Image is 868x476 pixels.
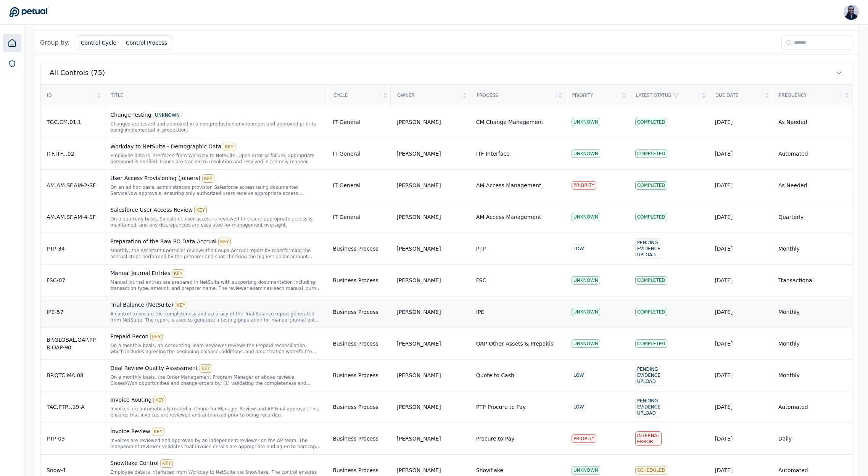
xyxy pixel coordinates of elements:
div: [PERSON_NAME] [396,118,441,126]
div: [PERSON_NAME] [396,403,441,411]
div: [PERSON_NAME] [396,340,441,347]
div: FSC [476,277,486,284]
div: Completed [635,308,667,316]
div: ID [41,85,94,106]
div: [DATE] [715,308,766,316]
div: KEY [218,238,231,246]
div: ITF.ITF...02 [47,150,98,158]
div: User Access Provisioning (Joiners) [110,174,320,183]
div: Changes are tested and approved in a non-production environment and approved prior to being imple... [110,121,320,133]
div: KEY [175,301,187,309]
div: ITF Interface [476,150,510,158]
div: [DATE] [715,277,766,284]
div: [DATE] [715,435,766,442]
div: [PERSON_NAME] [396,277,441,284]
td: Business Process [327,423,391,454]
div: Owner [391,85,460,106]
td: Transactional [772,264,852,296]
div: [PERSON_NAME] [396,182,441,189]
div: Snow-1 [47,466,98,474]
div: KEY [152,428,164,436]
div: Invoice Review [110,428,320,436]
div: LOW [572,371,586,380]
div: PRIORITY [572,434,596,443]
div: On a monthly basis, the Order Management Program Manager or above reviews Closed/Won opportunitie... [110,374,320,386]
div: UNKNOWN [572,213,600,221]
a: Dashboard [3,34,21,52]
div: [DATE] [715,213,766,221]
div: [DATE] [715,118,766,126]
div: Completed [635,339,667,348]
div: Manual Journal Entries [110,269,320,278]
div: PTP Procure to Pay [476,403,526,411]
div: KEY [150,333,163,341]
span: Group by: [40,38,70,47]
div: KEY [160,459,173,468]
div: BP.QTC.MA.08 [47,371,98,379]
div: TAC.PTP...19-A [47,403,98,411]
div: Scheduled [635,466,667,474]
div: FSC-07 [47,277,98,284]
div: AM Access Management [476,182,541,189]
div: Invoices are reviewed and approved by an independent reviewer on the AP team. The independent rev... [110,437,320,450]
div: [DATE] [715,150,766,158]
div: [PERSON_NAME] [396,308,441,316]
div: Manual journal entries are prepared in NetSuite with supporting documentation including transacti... [110,279,320,291]
div: Cycle [327,85,381,106]
div: Invoice Routing [110,396,320,404]
div: Completed [635,118,667,126]
a: Go to Dashboard [9,7,47,18]
span: All Controls (75) [50,68,105,78]
div: Change Testing [110,111,320,119]
td: IT General [327,106,391,138]
div: On a quarterly basis, Salesforce user access is reviewed to ensure appropriate access is maintain... [110,216,320,228]
div: [PERSON_NAME] [396,435,441,442]
td: Business Process [327,328,391,359]
div: UNKNOWN [572,118,600,126]
div: UNKNOWN [572,466,600,474]
td: Business Process [327,296,391,328]
div: PRIORITY [572,181,596,190]
td: Monthly [772,233,852,264]
div: Preparation of the Raw PO Data Accrual [110,238,320,246]
div: Due Date [709,85,763,106]
div: [PERSON_NAME] [396,150,441,158]
div: [PERSON_NAME] [396,371,441,379]
td: Business Process [327,233,391,264]
div: Latest Status [630,85,699,106]
div: AM.AM.SF.AM-4-SF [47,213,98,221]
div: KEY [194,206,207,214]
div: Process [470,85,556,106]
div: [DATE] [715,466,766,474]
div: [DATE] [715,371,766,379]
div: AM Access Management [476,213,541,221]
div: LOW [572,244,586,253]
div: PTP-34 [47,245,98,252]
div: UNKNOWN [572,150,600,158]
td: Monthly [772,328,852,359]
button: All Controls (75) [40,61,852,84]
div: PTP-03 [47,435,98,442]
div: [DATE] [715,182,766,189]
div: Completed [635,213,667,221]
div: On an ad hoc basis, administrators provision Salesforce access using documented ServiceNow approv... [110,184,320,196]
div: On a monthly basis, an Accounting Team Reviewer reviews the Prepaid reconciliation, which include... [110,343,320,355]
div: BP.GLOBAL.OAP.PPR.OAP-90 [47,336,98,351]
div: KEY [223,143,235,151]
button: Control Process [121,35,172,50]
div: UNKNOWN [572,339,600,348]
div: Procure to Pay [476,435,514,442]
div: Pending Evidence Upload [635,397,662,417]
td: Daily [772,423,852,454]
div: Snowflake [476,466,503,474]
div: Monthly, the Assistant Controller reviews the Coupa Accrual report by reperforming the accrual st... [110,248,320,260]
td: Monthly [772,296,852,328]
div: Pending Evidence Upload [635,365,662,386]
div: Snowflake Control [110,459,320,468]
div: [DATE] [715,403,766,411]
div: Priority [566,85,619,106]
div: AM.AM.SF.AM-2-SF [47,182,98,189]
div: KEY [172,269,185,278]
div: Internal Error [635,431,662,446]
td: As Needed [772,169,852,201]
